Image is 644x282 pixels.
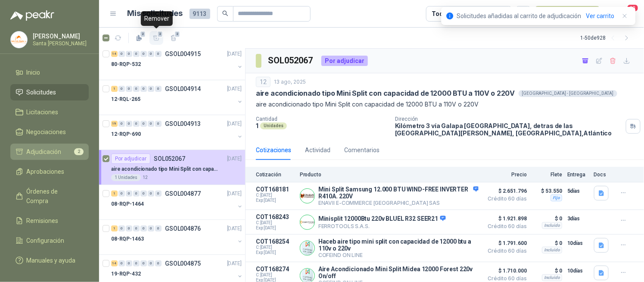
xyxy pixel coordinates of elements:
button: Nueva solicitud [535,6,600,22]
a: Adjudicación2 [10,144,89,160]
p: GSOL004913 [165,121,201,127]
p: 08-RQP-1464 [111,200,144,208]
span: $ 2.651.796 [484,186,527,196]
div: 0 [118,260,125,266]
a: Manuales y ayuda [10,252,89,269]
span: Solicitudes [27,88,56,97]
div: 0 [133,51,140,57]
img: Company Logo [300,189,314,203]
div: Incluido [542,247,562,254]
span: search [222,10,228,16]
p: 5 días [567,186,589,196]
button: 2 [132,31,146,45]
p: Cantidad [256,116,388,122]
div: 0 [148,191,154,197]
p: ENAVII E-COMMERCE [GEOGRAPHIC_DATA] SAS [318,200,479,206]
div: Cotizaciones [256,145,291,155]
div: 0 [148,260,154,266]
div: 0 [118,226,125,232]
div: 0 [148,51,154,57]
a: Configuración [10,232,89,249]
div: 1 Unidades [111,174,141,181]
div: 14 [111,51,118,57]
p: $ 0 [532,238,562,248]
div: 1 [111,86,118,92]
div: 0 [126,226,132,232]
div: 0 [126,121,132,127]
div: Comentarios [344,145,380,155]
img: Company Logo [11,31,27,48]
p: 12-RQL-265 [111,95,140,103]
div: 0 [126,260,132,266]
div: Actividad [305,145,330,155]
span: Negociaciones [27,127,66,137]
div: 0 [140,226,147,232]
p: GSOL004915 [165,51,201,57]
span: 2 [74,148,84,155]
span: Aprobaciones [27,167,65,176]
p: 13 ago, 2025 [274,78,306,86]
div: 1 [111,226,118,232]
p: Aire Acondicionado Mini Split Midea 12000 Forest 220v On/off [318,266,479,279]
a: Remisiones [10,213,89,229]
span: 2 [174,31,180,38]
div: 0 [133,121,140,127]
p: $ 0 [532,213,562,224]
div: Por adjudicar [321,56,368,66]
div: 0 [118,86,125,92]
p: Mini Split Samsung 12.000 BTU WIND-FREE INVERTER R410A. 220V [318,186,479,200]
p: [DATE] [227,155,242,163]
p: 12-RQP-690 [111,130,141,138]
p: [PERSON_NAME] [33,33,87,39]
a: 1 0 0 0 0 0 0 GSOL004876[DATE] 08-RQP-1463 [111,223,243,251]
p: Producto [300,172,479,178]
span: Exp: [DATE] [256,226,295,231]
p: Solicitudes añadidas al carrito de adjudicación [457,11,581,21]
p: FERROTOOLS S.A.S. [318,223,446,229]
a: 19 0 0 0 0 0 0 GSOL004913[DATE] 12-RQP-690 [111,119,243,146]
span: Órdenes de Compra [27,187,81,206]
p: 19-RQP-432 [111,270,141,278]
span: C: [DATE] [256,220,295,226]
div: 0 [140,86,147,92]
p: [DATE] [227,50,242,58]
div: 0 [155,86,162,92]
p: [DATE] [227,225,242,233]
h3: SOL052067 [268,54,314,67]
p: Precio [484,172,527,178]
span: Adjudicación [27,147,62,157]
div: 0 [133,260,140,266]
p: 10 días [567,238,589,248]
p: aire acondicionado tipo Mini Split con capacidad de 12000 BTU a 110V o 220V [256,100,634,109]
p: aire acondicionado tipo Mini Split con capacidad de 12000 BTU a 110V o 220V [111,165,218,173]
span: 2 [157,31,163,38]
span: $ 1.921.898 [484,213,527,224]
span: Manuales y ayuda [27,256,76,265]
div: 0 [155,191,162,197]
p: 80-RQP-532 [111,60,141,69]
div: Por adjudicar [111,154,150,164]
p: Docs [594,172,611,178]
div: 0 [133,191,140,197]
div: 0 [126,51,132,57]
div: Unidades [260,122,287,129]
p: $ 53.550 [532,186,562,196]
button: 2 [167,31,180,45]
span: info-circle [446,13,453,19]
p: 08-RQP-1463 [111,235,144,243]
p: Kilómetro 3 vía Galapa [GEOGRAPHIC_DATA], detras de las [GEOGRAPHIC_DATA][PERSON_NAME], [GEOGRAPH... [395,122,622,137]
div: 0 [155,260,162,266]
span: 20 [627,4,639,12]
p: Santa [PERSON_NAME] [33,41,87,46]
p: 1 [256,122,258,129]
p: [DATE] [227,260,242,268]
p: COT168243 [256,213,295,220]
p: Entrega [567,172,589,178]
span: Crédito 60 días [484,196,527,201]
div: [GEOGRAPHIC_DATA] - [GEOGRAPHIC_DATA] [519,90,617,97]
p: COT168181 [256,186,295,193]
span: C: [DATE] [256,273,295,278]
span: Exp: [DATE] [256,198,295,203]
p: COT168274 [256,266,295,273]
a: Ver carrito [586,11,615,21]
